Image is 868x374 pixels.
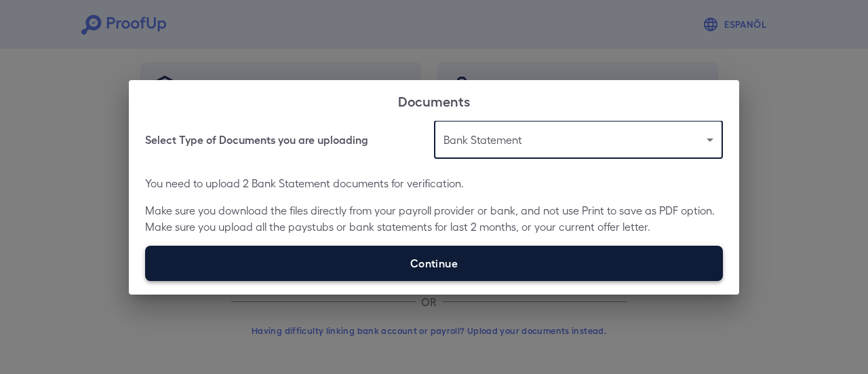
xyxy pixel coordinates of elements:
[129,80,739,121] h2: Documents
[145,175,723,191] p: You need to upload 2 Bank Statement documents for verification.
[145,132,368,148] h6: Select Type of Documents you are uploading
[434,121,723,159] div: Bank Statement
[145,202,723,235] p: Make sure you download the files directly from your payroll provider or bank, and not use Print t...
[145,246,723,281] label: Continue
